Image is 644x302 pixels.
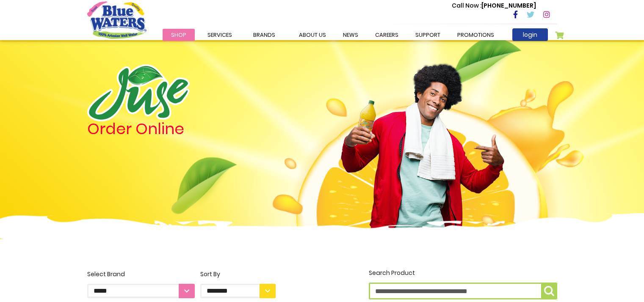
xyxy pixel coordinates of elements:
[452,1,481,10] span: Call Now :
[541,283,557,299] button: Search Product
[334,29,367,41] a: News
[544,286,554,296] img: search-icon.png
[253,31,275,39] span: Brands
[407,29,449,41] a: support
[452,1,536,10] p: [PHONE_NUMBER]
[87,284,195,298] select: Select Brand
[369,269,557,299] label: Search Product
[512,28,548,41] a: login
[87,121,276,137] h4: Order Online
[200,284,276,298] select: Sort By
[87,1,146,38] a: store logo
[171,31,186,39] span: Shop
[207,31,232,39] span: Services
[369,283,557,299] input: Search Product
[200,270,276,279] div: Sort By
[340,49,505,230] img: man.png
[87,64,190,121] img: logo
[87,270,195,298] label: Select Brand
[367,29,407,41] a: careers
[290,29,334,41] a: about us
[449,29,503,41] a: Promotions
